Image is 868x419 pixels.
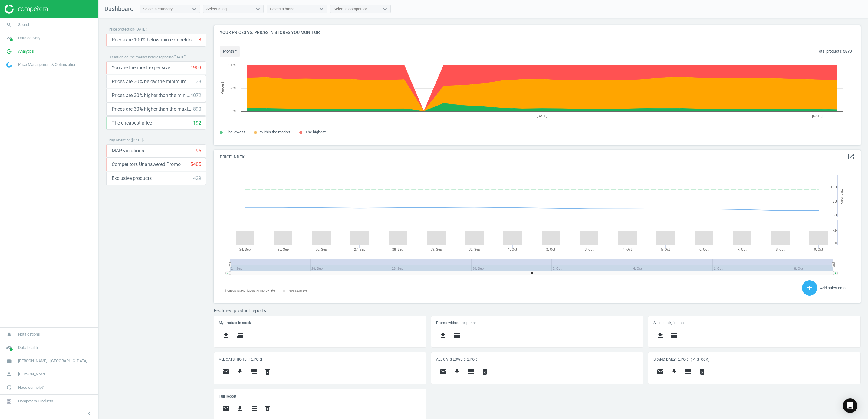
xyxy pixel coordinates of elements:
div: Select a competitor [334,6,367,12]
span: Data health [18,345,38,350]
span: Add sales data [820,286,846,290]
tspan: 25. Sep [278,248,289,252]
tspan: 24. Sep [239,248,251,252]
i: delete_forever [481,368,488,375]
div: 8 [199,37,201,43]
tspan: 5. Oct [661,248,670,252]
button: get_app [233,365,247,379]
span: Prices are 30% higher than the maximal [112,106,193,112]
i: storage [685,368,692,375]
i: person [3,369,15,380]
span: Competitors Unanswered Promo [112,161,181,168]
tspan: 7. Oct [738,248,747,252]
span: Need our help? [18,385,44,390]
div: Select a category [143,6,173,12]
span: The cheapest price [112,120,152,126]
i: get_app [439,332,447,339]
div: 429 [193,175,201,182]
button: storage [667,328,681,343]
h5: All in stock, i'm not [653,321,856,325]
div: 4072 [190,92,201,99]
button: chevron_left [81,410,97,417]
span: Prices are 30% higher than the minimum [112,92,190,99]
span: Analytics [18,49,34,54]
span: Notifications [18,332,40,337]
tspan: 6. Oct [699,248,709,252]
h5: BRAND DAILY REPORT (>1 STOCK) [653,357,856,362]
span: Situation on the market before repricing [109,55,173,59]
i: cloud_done [3,342,15,353]
i: get_app [222,332,229,339]
i: get_app [671,368,678,375]
h5: My product in stock [219,321,421,325]
tspan: 28. Sep [392,248,403,252]
b: 5870 [843,49,852,54]
tspan: 30. Sep [469,248,480,252]
tspan: [DATE] [812,114,823,118]
i: get_app [453,368,461,375]
span: Price Management & Optimization [18,62,76,67]
button: email [653,365,667,379]
tspan: 4. Oct [623,248,632,252]
h5: Full Report [219,394,421,398]
button: delete_forever [261,365,275,379]
tspan: Percent [220,82,225,94]
button: get_app [653,328,667,343]
button: email [436,365,450,379]
text: 100% [228,63,236,67]
i: open_in_new [847,153,855,160]
i: get_app [657,332,664,339]
span: Competera Products [18,398,53,404]
i: storage [671,332,678,339]
div: Select a brand [270,6,294,12]
span: Pay attention [109,138,131,142]
img: ajHJNr6hYgQAAAAASUVORK5CYII= [5,5,48,14]
i: pie_chart_outlined [3,46,15,57]
text: 60 [833,213,837,217]
i: notifications [3,329,15,340]
tspan: avg [271,289,275,292]
span: Exclusive products [112,175,152,182]
h5: ALL CATS HIGHER REPORT [219,357,421,362]
tspan: 9. Oct [814,248,823,252]
span: Search [18,22,30,28]
i: get_app [236,405,243,412]
i: email [439,368,447,375]
i: storage [250,405,257,412]
i: storage [453,332,461,339]
span: [PERSON_NAME] - [GEOGRAPHIC_DATA] [18,358,87,364]
tspan: 3. Oct [585,248,594,252]
button: storage [681,365,695,379]
i: email [222,368,229,375]
span: ( [DATE] ) [134,27,147,31]
button: get_app [667,365,681,379]
i: storage [250,368,257,375]
i: search [3,19,15,31]
button: get_app [436,328,450,343]
i: chevron_left [85,410,93,417]
button: email [219,401,233,416]
tspan: [PERSON_NAME] - [GEOGRAPHIC_DATA] [225,289,273,292]
button: delete_forever [478,365,492,379]
i: delete_forever [264,368,271,375]
div: 192 [193,120,201,126]
span: You are the most expensive [112,64,170,71]
h5: ALL CATS LOWER REPORT [436,357,638,362]
tspan: 26. Sep [316,248,327,252]
h5: Promo without response [436,321,638,325]
button: get_app [219,328,233,343]
i: delete_forever [264,405,271,412]
tspan: 2. Oct [546,248,555,252]
p: Total products: [817,49,852,54]
tspan: [DATE] [537,114,547,118]
i: delete_forever [699,368,706,375]
span: Data delivery [18,35,40,41]
span: [PERSON_NAME] [18,372,47,377]
span: The highest [305,130,326,134]
span: ( [DATE] ) [173,55,186,59]
text: 50% [230,86,236,90]
i: work [3,355,15,367]
span: Within the market [260,130,290,134]
text: 80 [833,199,837,203]
button: delete_forever [261,401,275,416]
